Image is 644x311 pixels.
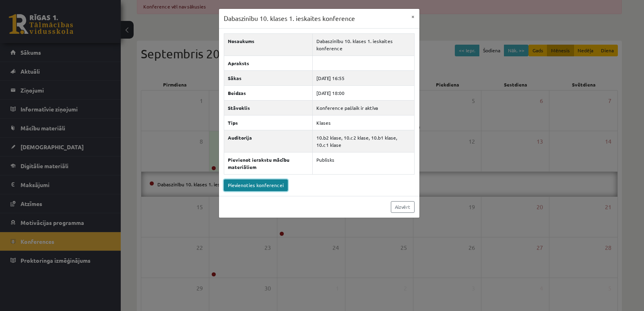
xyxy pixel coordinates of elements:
[313,85,415,100] td: [DATE] 18:00
[224,152,313,174] th: Pievienot ierakstu mācību materiāliem
[224,56,313,70] th: Apraksts
[313,70,415,85] td: [DATE] 16:55
[224,85,313,100] th: Beidzas
[224,130,313,152] th: Auditorija
[391,201,415,213] a: Aizvērt
[224,179,288,191] a: Pievienoties konferencei
[313,152,415,174] td: Publisks
[224,100,313,115] th: Stāvoklis
[313,115,415,130] td: Klases
[224,14,355,23] h3: Dabaszinību 10. klases 1. ieskaites konference
[224,33,313,56] th: Nosaukums
[313,100,415,115] td: Konference pašlaik ir aktīva
[224,115,313,130] th: Tips
[407,9,419,24] button: ×
[313,33,415,56] td: Dabaszinību 10. klases 1. ieskaites konference
[224,70,313,85] th: Sākas
[313,130,415,152] td: 10.b2 klase, 10.c2 klase, 10.b1 klase, 10.c1 klase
